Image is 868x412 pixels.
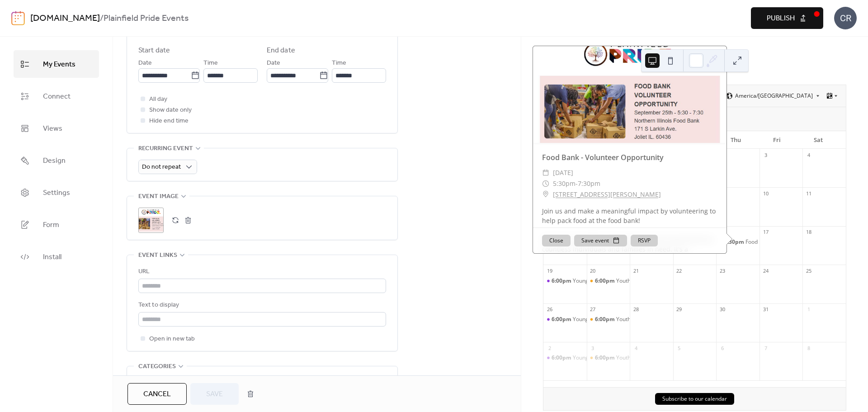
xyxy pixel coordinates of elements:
span: Open in new tab [149,334,195,345]
div: ​ [542,178,549,189]
div: 8 [805,345,812,351]
div: 17 [762,229,769,236]
span: [DATE] [553,167,573,178]
div: 10 [762,190,769,197]
div: ​ [542,167,549,178]
div: Youth Center [616,316,649,323]
span: 6:00pm [595,277,616,285]
div: Youth Center [616,354,649,362]
div: ​ [542,189,549,200]
span: 5:30pm [553,178,576,189]
span: Design [43,154,66,168]
span: Categories [138,361,176,372]
a: My Events [14,50,99,78]
div: 21 [632,267,639,274]
a: [DOMAIN_NAME] [30,10,100,27]
div: 25 [805,267,812,274]
div: 20 [590,267,596,274]
div: Join us and make a meaningful impact by volunteering to help pack food at the food bank! Your tim... [533,206,726,330]
span: 6:00pm [552,354,573,362]
span: Date [138,58,152,69]
span: 6:00pm [595,354,616,362]
div: Youth Center [616,277,649,285]
span: Install [43,250,61,264]
span: Time [203,58,218,69]
div: 7 [762,345,769,351]
div: 18 [805,229,812,236]
div: 28 [632,306,639,313]
span: Show date only [149,105,192,116]
span: All day [149,94,167,105]
div: Food Bank - Volunteer Opportunity [533,152,726,163]
div: 22 [676,267,683,274]
div: Food Bank - Volunteer Opportunity [745,238,832,246]
a: Form [14,211,99,238]
div: Young Adult Pride [543,316,587,323]
div: 27 [590,306,596,313]
button: Cancel [127,383,187,405]
div: Youth Center [587,316,630,323]
div: Young Adult Pride [543,354,587,362]
div: 1 [805,306,812,313]
a: Views [14,114,99,142]
a: Design [14,147,99,174]
div: 4 [632,345,639,351]
span: - [576,178,578,189]
span: Hide end time [149,116,189,127]
span: Connect [43,90,71,104]
div: Young Adult Pride [573,354,618,362]
a: Connect [14,82,99,110]
div: 5 [676,345,683,351]
div: Fri [756,131,797,149]
div: 30 [719,306,726,313]
span: Publish [767,13,795,24]
div: Food Bank - Volunteer Opportunity [716,238,759,246]
span: Event image [138,191,179,202]
div: 2 [546,345,553,351]
div: 23 [719,267,726,274]
span: 7:30pm [578,178,600,189]
button: Subscribe to our calendar [655,393,734,405]
div: URL [138,266,384,277]
div: Young Adult Pride [543,277,587,285]
span: Settings [43,186,70,200]
span: 6:00pm [552,277,573,285]
a: [STREET_ADDRESS][PERSON_NAME] [553,189,661,200]
div: 31 [762,306,769,313]
button: Save event [574,235,627,246]
div: 3 [590,345,596,351]
span: Cancel [143,389,171,400]
div: 26 [546,306,553,313]
div: End date [267,45,295,56]
span: Recurring event [138,143,193,154]
div: 24 [762,267,769,274]
div: Sat [797,131,839,149]
a: Install [14,243,99,270]
img: logo [11,11,25,25]
div: Youth Center [587,354,630,362]
div: 4 [805,152,812,158]
div: 6 [719,345,726,351]
button: Publish [751,7,823,29]
span: Event links [138,250,177,261]
span: 6:00pm [595,316,616,323]
span: Time [332,58,346,69]
button: Close [542,235,571,246]
div: Young Adult Pride [573,316,618,323]
div: 11 [805,190,812,197]
div: Thu [715,131,756,149]
a: Settings [14,179,99,206]
b: / [100,10,104,27]
div: 29 [676,306,683,313]
span: Views [43,122,62,136]
div: 19 [546,267,553,274]
span: America/[GEOGRAPHIC_DATA] [735,93,813,99]
div: 3 [762,152,769,158]
div: Text to display [138,300,384,311]
span: 6:00pm [552,316,573,323]
b: Plainfield Pride Events [104,10,189,27]
div: ; [138,208,164,233]
span: 5:30pm [724,238,745,246]
button: RSVP [631,235,658,246]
